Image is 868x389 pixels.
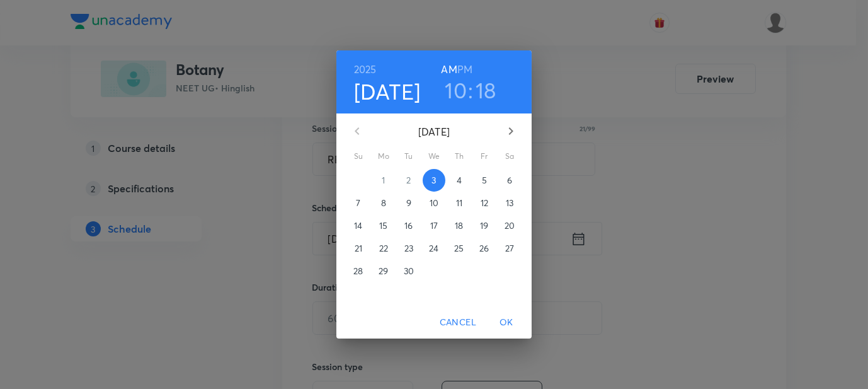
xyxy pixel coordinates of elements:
button: 20 [498,214,521,237]
p: 3 [431,174,436,187]
button: 12 [473,192,496,214]
span: We [423,150,445,163]
button: 19 [473,214,496,237]
button: AM [441,61,457,78]
span: Fr [473,150,496,163]
button: 26 [473,237,496,260]
span: Sa [498,150,521,163]
p: 27 [505,242,514,255]
button: 28 [347,260,370,282]
p: 28 [353,265,363,277]
p: 22 [379,242,388,255]
button: 5 [473,169,496,192]
p: 24 [429,242,438,255]
button: 18 [448,214,471,237]
span: OK [491,315,522,330]
p: 12 [481,197,488,209]
p: 30 [404,265,414,277]
span: Cancel [440,315,476,330]
button: 15 [372,214,395,237]
p: 25 [454,242,464,255]
button: 22 [372,237,395,260]
p: 13 [506,197,513,209]
p: 7 [356,197,360,209]
p: 11 [456,197,462,209]
p: [DATE] [372,124,496,139]
span: Mo [372,150,395,163]
button: 9 [397,192,420,214]
button: 11 [448,192,471,214]
button: 25 [448,237,471,260]
span: Tu [397,150,420,163]
h3: : [468,77,473,103]
button: [DATE] [354,78,421,105]
button: 21 [347,237,370,260]
button: 10 [423,192,445,214]
button: Cancel [435,311,481,334]
button: 3 [423,169,445,192]
button: 8 [372,192,395,214]
button: 2025 [354,61,377,78]
p: 18 [455,219,463,232]
button: 29 [372,260,395,282]
button: 7 [347,192,370,214]
button: 24 [423,237,445,260]
p: 16 [404,219,413,232]
p: 6 [507,174,512,187]
button: 18 [476,77,496,103]
p: 9 [406,197,411,209]
p: 17 [430,219,438,232]
span: Th [448,150,471,163]
p: 10 [430,197,438,209]
button: 30 [397,260,420,282]
p: 21 [355,242,362,255]
button: 27 [498,237,521,260]
button: 23 [397,237,420,260]
p: 4 [457,174,462,187]
button: PM [457,61,472,78]
p: 14 [354,219,362,232]
button: 13 [498,192,521,214]
button: 14 [347,214,370,237]
button: 4 [448,169,471,192]
button: 10 [445,77,467,103]
button: 16 [397,214,420,237]
p: 15 [379,219,387,232]
button: 6 [498,169,521,192]
p: 19 [480,219,488,232]
p: 20 [505,219,515,232]
p: 5 [482,174,487,187]
p: 29 [379,265,388,277]
span: Su [347,150,370,163]
button: 17 [423,214,445,237]
p: 8 [381,197,386,209]
p: 26 [479,242,489,255]
p: 23 [404,242,413,255]
button: OK [486,311,527,334]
